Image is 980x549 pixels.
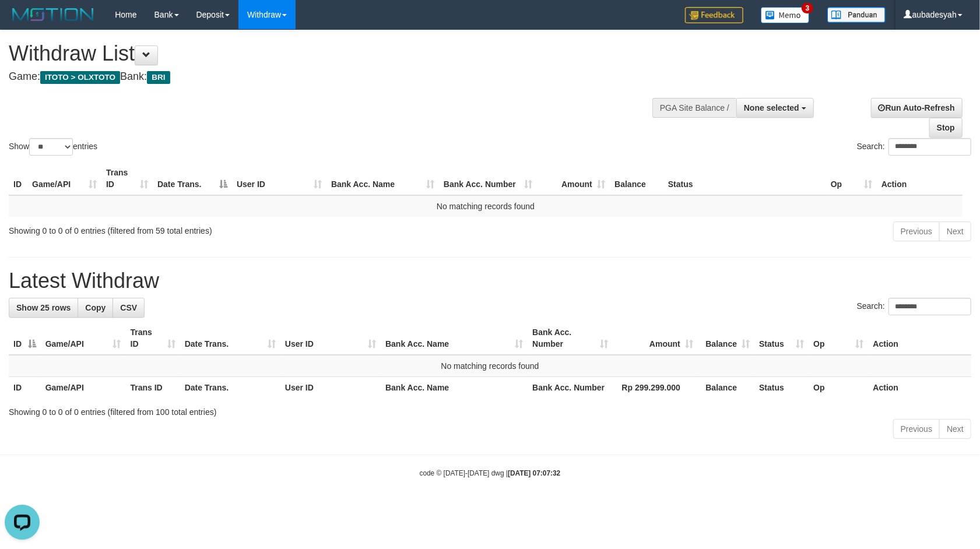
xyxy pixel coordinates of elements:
[27,162,101,195] th: Game/API: activate to sort column ascending
[9,220,399,237] div: Showing 0 to 0 of 0 entries (filtered from 59 total entries)
[439,162,537,195] th: Bank Acc. Number: activate to sort column ascending
[869,322,971,355] th: Action
[78,298,113,318] a: Copy
[280,322,381,355] th: User ID: activate to sort column ascending
[9,162,27,195] th: ID
[5,5,40,40] button: Open LiveChat chat widget
[685,7,743,23] img: Feedback.jpg
[41,322,126,355] th: Game/API: activate to sort column ascending
[939,419,971,439] a: Next
[869,377,971,399] th: Action
[698,377,754,399] th: Balance
[180,322,280,355] th: Date Trans.: activate to sort column ascending
[420,469,561,477] small: code © [DATE]-[DATE] dwg |
[381,322,528,355] th: Bank Acc. Name: activate to sort column ascending
[888,138,971,156] input: Search:
[528,322,613,355] th: Bank Acc. Number: activate to sort column ascending
[877,162,963,195] th: Action
[663,162,826,195] th: Status
[528,377,613,399] th: Bank Acc. Number
[652,98,736,118] div: PGA Site Balance /
[871,98,963,118] a: Run Auto-Refresh
[802,3,814,13] span: 3
[744,103,799,112] span: None selected
[41,377,126,399] th: Game/API
[126,322,180,355] th: Trans ID: activate to sort column ascending
[9,377,41,399] th: ID
[613,322,698,355] th: Amount: activate to sort column ascending
[827,7,886,23] img: panduan.png
[29,138,73,156] select: Showentries
[537,162,610,195] th: Amount: activate to sort column ascending
[126,377,180,399] th: Trans ID
[888,298,971,315] input: Search:
[9,402,971,418] div: Showing 0 to 0 of 0 entries (filtered from 100 total entries)
[153,162,232,195] th: Date Trans.: activate to sort column descending
[613,377,698,399] th: Rp 299.299.000
[326,162,439,195] th: Bank Acc. Name: activate to sort column ascending
[809,322,868,355] th: Op: activate to sort column ascending
[809,377,868,399] th: Op
[232,162,326,195] th: User ID: activate to sort column ascending
[857,138,971,156] label: Search:
[736,98,814,118] button: None selected
[9,6,97,23] img: MOTION_logo.png
[381,377,528,399] th: Bank Acc. Name
[698,322,754,355] th: Balance: activate to sort column ascending
[826,162,877,195] th: Op: activate to sort column ascending
[9,71,642,83] h4: Game: Bank:
[939,221,971,241] a: Next
[147,71,170,84] span: BRI
[9,138,97,156] label: Show entries
[180,377,280,399] th: Date Trans.
[761,7,810,23] img: Button%20Memo.svg
[9,322,41,355] th: ID: activate to sort column descending
[113,298,145,318] a: CSV
[893,419,940,439] a: Previous
[754,322,809,355] th: Status: activate to sort column ascending
[9,269,971,293] h1: Latest Withdraw
[610,162,663,195] th: Balance
[16,303,71,312] span: Show 25 rows
[9,195,963,217] td: No matching records found
[40,71,120,84] span: ITOTO > OLXTOTO
[893,221,940,241] a: Previous
[9,42,642,65] h1: Withdraw List
[929,118,963,138] a: Stop
[508,469,560,477] strong: [DATE] 07:07:32
[857,298,971,315] label: Search:
[85,303,106,312] span: Copy
[754,377,809,399] th: Status
[101,162,153,195] th: Trans ID: activate to sort column ascending
[9,298,78,318] a: Show 25 rows
[120,303,137,312] span: CSV
[280,377,381,399] th: User ID
[9,355,971,377] td: No matching records found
